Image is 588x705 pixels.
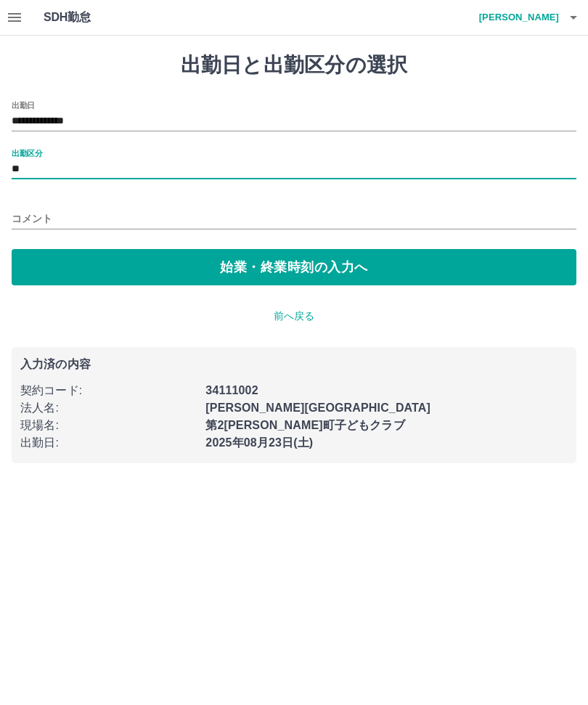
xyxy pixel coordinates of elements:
b: [PERSON_NAME][GEOGRAPHIC_DATA] [205,402,430,414]
b: 34111002 [205,384,258,396]
b: 第2[PERSON_NAME]町子どもクラブ [205,419,404,431]
p: 現場名 : [20,417,197,434]
b: 2025年08月23日(土) [205,436,313,449]
button: 始業・終業時刻の入力へ [12,249,576,285]
p: 前へ戻る [12,309,576,324]
p: 出勤日 : [20,434,197,452]
h1: 出勤日と出勤区分の選択 [12,53,576,78]
label: 出勤区分 [12,147,42,158]
p: 契約コード : [20,382,197,399]
p: 法人名 : [20,399,197,417]
label: 出勤日 [12,99,35,110]
p: 入力済の内容 [20,359,568,370]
